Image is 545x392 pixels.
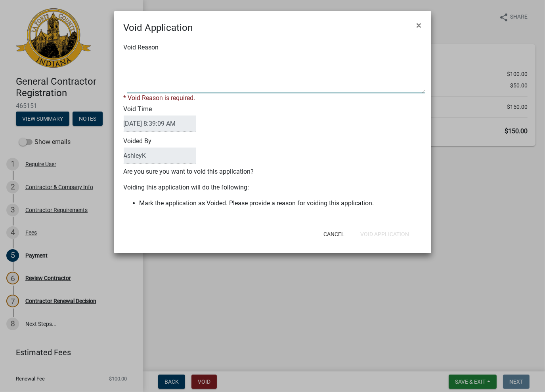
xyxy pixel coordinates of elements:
span: × [417,20,422,31]
button: Void Application [354,227,415,241]
button: Cancel [317,227,351,241]
div: * Void Reason is required. [124,93,422,103]
label: Void Reason [124,44,159,51]
p: Are you sure you want to void this application? [124,167,422,176]
input: DateTime [124,116,196,132]
input: VoidedBy [124,148,196,164]
h4: Void Application [124,21,193,35]
textarea: Void Reason [127,54,425,93]
li: Mark the application as Voided. Please provide a reason for voiding this application. [140,199,422,208]
label: Void Time [124,106,196,132]
button: Close [410,14,428,36]
label: Voided By [124,138,196,164]
p: Voiding this application will do the following: [124,183,422,192]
